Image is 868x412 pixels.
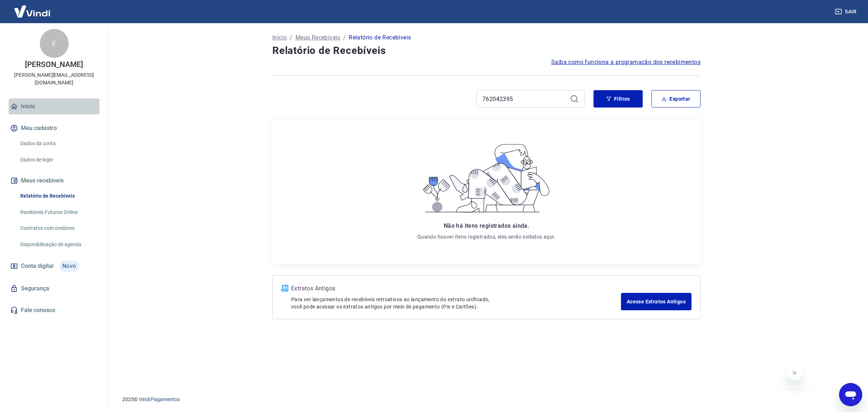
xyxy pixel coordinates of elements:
[551,58,701,67] a: Saiba como funciona a programação dos recebimentos
[9,0,56,22] img: Vindi
[281,285,288,291] img: ícone
[444,222,529,229] span: Não há itens registrados ainda.
[40,29,69,58] div: F
[290,33,292,42] p: /
[21,261,54,271] span: Conta digital
[6,71,102,87] p: [PERSON_NAME][EMAIL_ADDRESS][DOMAIN_NAME]
[17,205,99,220] a: Recebíveis Futuros Online
[9,120,99,136] button: Meu cadastro
[9,173,99,189] button: Meus recebíveis
[9,302,99,318] a: Fale conosco
[25,61,83,68] p: [PERSON_NAME]
[651,90,701,108] button: Exportar
[9,257,99,275] a: Conta digitalNovo
[349,33,411,42] p: Relatório de Recebíveis
[122,396,851,403] p: 2025 ©
[343,33,346,42] p: /
[139,396,180,402] a: Vindi Pagamentos
[272,33,287,42] a: Início
[787,366,802,380] iframe: Fechar mensagem
[9,98,99,114] a: Início
[9,281,99,297] a: Segurança
[59,260,79,272] span: Novo
[417,233,556,240] p: Quando houver itens registrados, eles serão exibidos aqui.
[17,189,99,203] a: Relatório de Recebíveis
[593,90,643,108] button: Filtros
[295,33,340,42] a: Meus Recebíveis
[839,383,862,406] iframe: Botão para abrir a janela de mensagens
[272,43,701,58] h4: Relatório de Recebíveis
[17,237,99,252] a: Disponibilização de agenda
[833,5,859,18] button: Sair
[291,296,621,310] p: Para ver lançamentos de recebíveis retroativos ao lançamento do extrato unificado, você pode aces...
[4,5,61,11] span: Olá! Precisa de ajuda?
[17,221,99,236] a: Contratos com credores
[291,284,621,293] p: Extratos Antigos
[17,152,99,167] a: Dados de login
[482,93,567,104] input: Busque pelo número do pedido
[621,293,692,310] a: Acesse Extratos Antigos
[17,136,99,151] a: Dados da conta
